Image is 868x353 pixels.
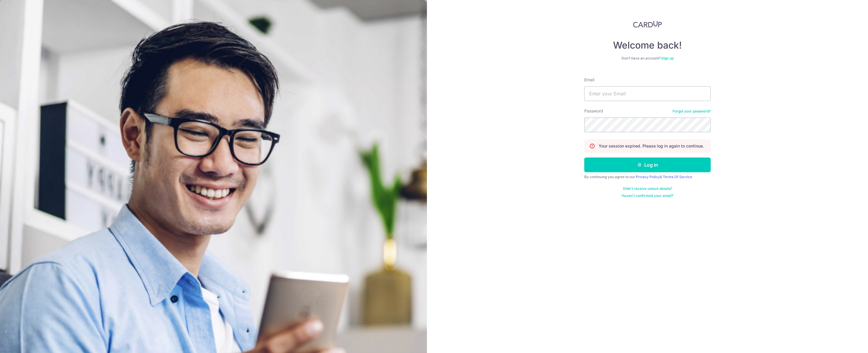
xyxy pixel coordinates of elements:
[599,143,704,149] p: Your session expired. Please log in again to continue.
[661,56,674,60] a: Sign up
[584,77,594,83] label: Email
[636,175,660,179] a: Privacy Policy
[633,21,662,28] img: CardUp Logo
[584,108,603,114] label: Password
[584,39,711,51] h4: Welcome back!
[622,193,673,198] a: Haven't confirmed your email?
[584,158,711,172] button: Log in
[672,109,711,114] a: Forgot your password?
[584,86,711,101] input: Enter your Email
[663,175,692,179] a: Terms Of Service
[584,56,711,61] div: Don’t have an account?
[584,175,711,179] div: By continuing you agree to our &
[623,186,672,191] a: Didn't receive unlock details?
